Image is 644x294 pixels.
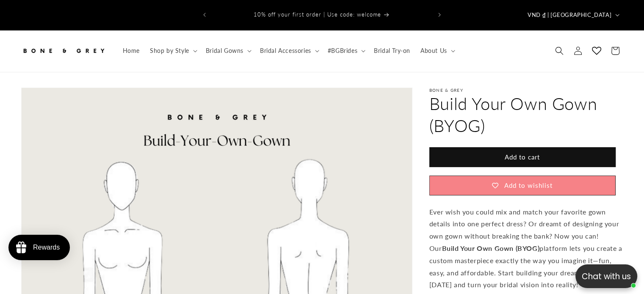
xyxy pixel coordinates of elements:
span: Bridal Gowns [206,47,243,55]
summary: Search [550,41,569,60]
summary: Bridal Gowns [201,42,255,60]
button: Add to cart [429,147,616,167]
span: Bridal Try-on [374,47,410,55]
button: VND ₫ | [GEOGRAPHIC_DATA] [522,7,623,23]
span: 10% off your first order | Use code: welcome [253,11,381,18]
summary: #BGBrides [323,42,369,60]
summary: Bridal Accessories [255,42,323,60]
a: Bridal Try-on [369,42,415,60]
div: Rewards [33,244,60,251]
summary: About Us [415,42,459,60]
a: Bone and Grey Bridal [18,38,109,63]
span: #BGBrides [328,47,357,55]
span: VND ₫ | [GEOGRAPHIC_DATA] [528,11,611,19]
button: Open chatbox [575,264,637,288]
button: Next announcement [430,7,449,23]
button: Add to wishlist [429,176,616,195]
a: Home [118,42,145,60]
p: Bone & Grey [429,88,623,93]
h1: Build Your Own Gown (BYOG) [429,93,623,137]
summary: Shop by Style [145,42,201,60]
img: Bone and Grey Bridal [21,41,106,60]
p: Ever wish you could mix and match your favorite gown details into one perfect dress? Or dreamt of... [429,206,623,291]
span: Home [123,47,140,55]
strong: Build Your Own Gown (BYOG) [442,244,539,252]
span: Bridal Accessories [260,47,311,55]
button: Previous announcement [195,7,214,23]
span: Shop by Style [150,47,189,55]
p: Chat with us [575,270,637,283]
span: About Us [420,47,447,55]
